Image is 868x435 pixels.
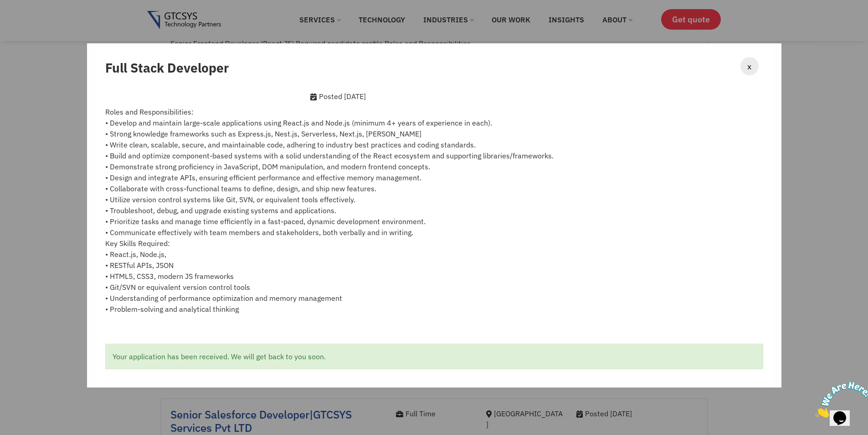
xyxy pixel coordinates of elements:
[310,91,451,102] div: Posted [DATE]
[747,60,751,73] span: x
[105,59,229,76] span: Full Stack Developer
[105,344,763,369] div: Your application has been received. We will get back to you soon.
[105,106,763,325] div: Roles and Responsibilities: • Develop and maintain large-scale applications using React.js and No...
[4,4,60,40] img: Chat attention grabber
[812,378,868,421] iframe: chat widget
